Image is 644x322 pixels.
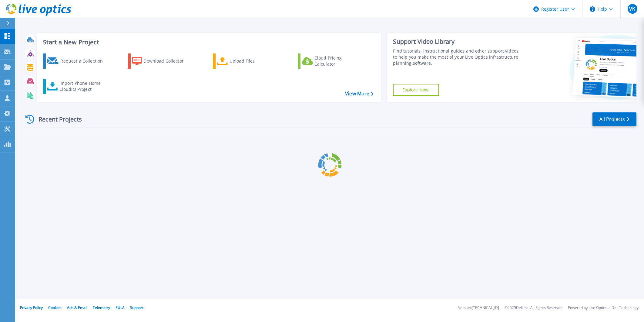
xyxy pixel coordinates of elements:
[393,48,521,66] div: Find tutorials, instructional guides and other support videos to help you make the most of your L...
[67,305,87,310] a: Ads & Email
[505,306,562,310] li: © 2025 Dell Inc. All Rights Reserved
[130,305,143,310] a: Support
[393,84,439,96] a: Explore Now!
[314,55,363,67] div: Cloud Pricing Calculator
[143,55,192,67] div: Download Collector
[393,38,521,46] div: Support Video Library
[128,53,196,69] a: Download Collector
[20,305,43,310] a: Privacy Policy
[298,53,365,69] a: Cloud Pricing Calculator
[213,53,280,69] a: Upload Files
[629,6,635,11] span: VK
[93,305,110,310] a: Telemetry
[43,53,111,69] a: Request a Collection
[43,39,373,46] h3: Start a New Project
[568,306,639,310] li: Powered by Live Optics, a Dell Technology
[345,91,373,97] a: View More
[60,55,109,67] div: Request a Collection
[59,80,107,92] div: Import Phone Home CloudIQ Project
[116,305,125,310] a: EULA
[458,306,499,310] li: Version: [TECHNICAL_ID]
[48,305,62,310] a: Cookies
[592,112,636,126] a: All Projects
[23,112,90,127] div: Recent Projects
[230,55,278,67] div: Upload Files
